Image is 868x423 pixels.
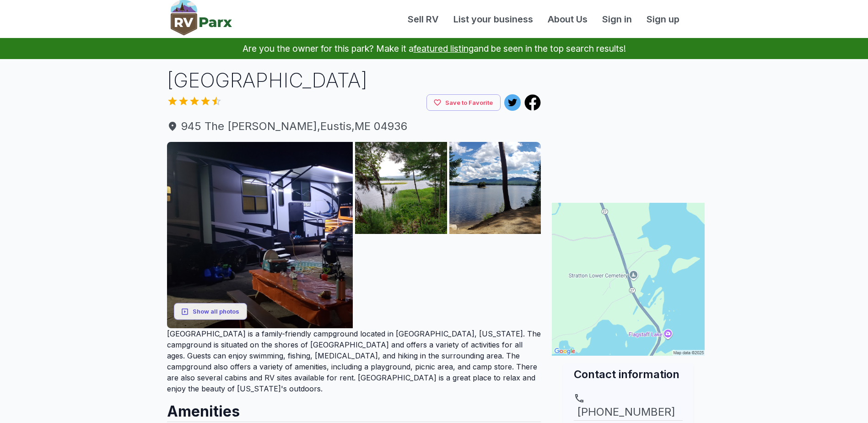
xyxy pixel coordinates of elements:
[355,142,447,234] img: AAcXr8p5tJMeR79z8CpYLVLRBELj2DJohDsy14DGiit4zFxUsO6rn2z4QNbO5AVyFLNt1AYLBH0HCjnKJNwTdiJPXpuNE_jO2...
[639,12,687,26] a: Sign up
[574,367,683,382] h2: Contact information
[400,12,446,26] a: Sell RV
[449,236,541,328] img: AAcXr8qWEOY-df8WGFIuHeCqVuA9XrofBOiHRBUXTe9ruH_krUGABTzKPVYk6u8eSMIXffJjEqEuqmNraTIhe4pwSnA3DG0xK...
[167,142,353,328] img: AAcXr8oIok9CQse4LkFqVfCvBWxs4XsY6Eea38EhZ84pRpfcekI-U_botU9AUW7iOrD0HAsGN4HOx9CX7UhYwxf60fIRh5ZQz...
[167,118,541,135] a: 945 The [PERSON_NAME],Eustis,ME 04936
[574,393,683,420] a: [PHONE_NUMBER]
[446,12,540,26] a: List your business
[11,38,857,59] p: Are you the owner for this park? Make it a and be seen in the top search results!
[174,303,247,320] button: Show all photos
[426,94,501,111] button: Save to Favorite
[552,203,705,356] img: Map for Cathedral Pines Campground
[414,43,474,54] a: featured listing
[167,328,541,394] p: [GEOGRAPHIC_DATA] is a family-friendly campground located in [GEOGRAPHIC_DATA], [US_STATE]. The c...
[167,118,541,135] span: 945 The [PERSON_NAME] , Eustis , ME 04936
[449,142,541,234] img: AAcXr8o-pBgSal8a7Q3W8msptQmrGmiOpMOMM2ksoy5mX5FyGVEYaDP3wyDpNHNMzuvJPC9pjthMYfwmh6ZGcD8wvsb3QcMq6...
[167,66,541,94] h1: [GEOGRAPHIC_DATA]
[595,12,639,26] a: Sign in
[540,12,595,26] a: About Us
[552,66,705,181] iframe: Advertisement
[167,394,541,422] h2: Amenities
[355,236,447,328] img: AAcXr8o0nsqiQNzLZQ4GQ1OznwsvGb4c8UTc_1zlkGuQ25e5PcCVTu99hhBoJm_eXxAKTkKUvPAl42q2E-PQ0uw6SwQvnFPGM...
